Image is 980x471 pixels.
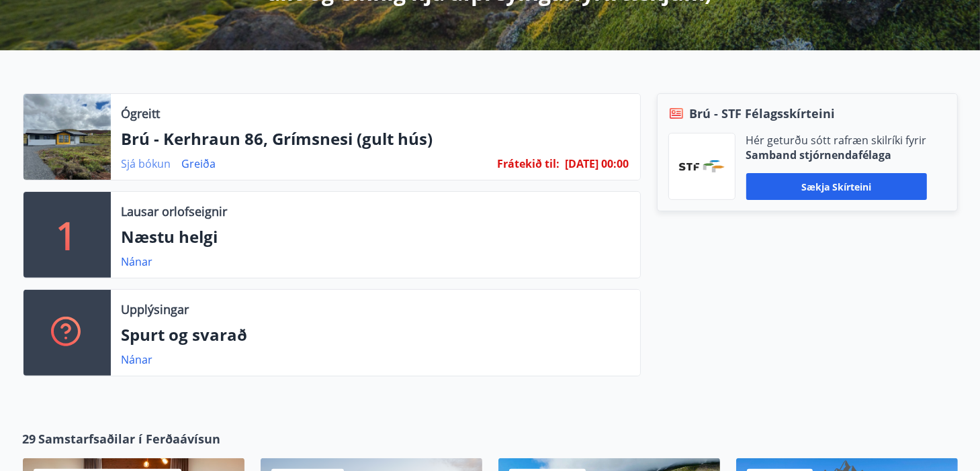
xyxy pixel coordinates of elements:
p: Samband stjórnendafélaga [746,148,927,162]
p: Spurt og svarað [122,323,629,346]
span: 29 [23,430,36,448]
p: Brú - Kerhraun 86, Grímsnesi (gult hús) [122,127,629,150]
button: Sækja skírteini [746,173,927,200]
a: Nánar [122,352,153,367]
a: Greiða [182,156,216,171]
a: Sjá bókun [122,156,171,171]
span: [DATE] 00:00 [566,156,629,171]
span: Samstarfsaðilar í Ferðaávísun [39,430,221,448]
span: Brú - STF Félagsskírteini [690,105,836,122]
a: Nánar [122,254,153,269]
span: Frátekið til : [498,156,560,171]
p: Næstu helgi [122,225,629,248]
p: 1 [56,209,78,260]
p: Hér geturðu sótt rafræn skilríki fyrir [746,133,927,148]
img: vjCaq2fThgY3EUYqSgpjEiBg6WP39ov69hlhuPVN.png [679,160,725,172]
p: Ógreitt [122,105,161,122]
p: Upplýsingar [122,301,189,318]
p: Lausar orlofseignir [122,203,228,220]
